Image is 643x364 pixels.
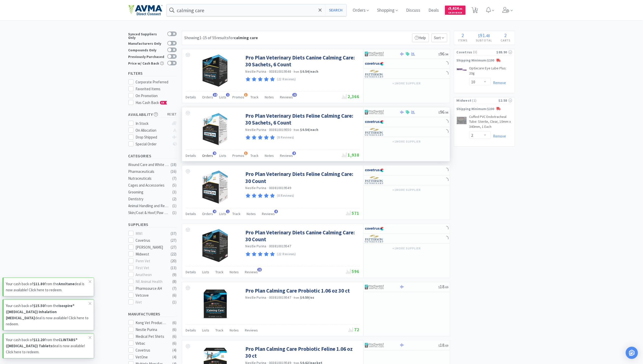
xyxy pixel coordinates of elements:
[136,333,167,340] div: Medical Pet Shirts
[173,333,177,340] div: ( 6 )
[265,95,274,99] span: Notes
[199,229,232,262] img: 0522aa8cebf249a2aef43770b0582d21_374498.jpeg
[136,251,167,257] div: Midwest
[280,95,293,99] span: Reviews
[390,80,423,87] button: +1more supplier
[300,295,315,300] strong: $0.59 / oz
[269,244,291,248] span: 003810019547
[365,235,384,242] img: f5e969b455434c6296c6d81ef179fa71_3.png
[280,153,293,158] span: Reviews
[491,134,506,139] a: Remove
[136,141,169,147] div: Special Order
[6,303,74,320] strong: Isospire® ([MEDICAL_DATA]) Inhalation [MEDICAL_DATA]
[173,182,177,188] div: ( 5 )
[173,196,177,202] div: ( 2 )
[365,176,384,184] img: f5e969b455434c6296c6d81ef179fa71_3.png
[136,244,167,250] div: [PERSON_NAME]
[294,296,299,299] span: from
[202,270,210,274] span: Lists
[171,251,177,257] div: ( 22 )
[365,60,384,68] img: 77fca1acd8b6420a9015268ca798ef17_1.png
[186,95,196,99] span: Details
[6,303,89,327] p: Your cash back of from the deal is now available! Click here to redeem.
[365,283,384,291] img: 4dd14cff54a648ac9e977f0c5da9bc2e_5.png
[439,52,440,56] span: $
[342,152,360,158] span: 1,938
[202,112,228,145] img: 495f39ee42f94bbc9e7e3854e2cb054c_374573.png
[33,337,44,342] strong: $12.20
[136,272,167,278] div: Amatheon
[171,265,177,271] div: ( 13 )
[439,344,440,347] span: $
[167,4,347,16] input: Search by item, sku, manufacturer, ingredient, size...
[229,35,258,40] span: for
[390,186,423,193] button: +1more supplier
[292,295,293,300] span: ·
[292,93,297,97] span: 22
[365,225,384,233] img: 77fca1acd8b6420a9015268ca798ef17_1.png
[245,270,258,274] span: Reviews
[472,50,497,55] span: ( 1 )
[277,193,294,199] p: (8 Reviews)
[269,295,291,300] span: 003810019547
[342,94,360,99] span: 2,366
[6,281,89,293] p: Your cash back of from the deal is now available! Click here to redeem.
[213,93,217,97] span: 14
[267,244,268,248] span: ·
[186,270,196,274] span: Details
[245,328,258,332] span: Reviews
[480,32,485,38] span: 91
[246,69,266,74] a: Nestle Purina
[233,95,245,99] span: Promos
[199,171,232,204] img: 329401075e7f4f1f8c9e9bf57c4285e4_374496.jpeg
[445,52,448,56] span: . 94
[257,268,262,271] span: 22
[167,112,177,117] span: reset
[497,38,515,43] h4: Carts
[365,128,384,136] img: f5e969b455434c6296c6d81ef179fa71_3.png
[346,268,360,274] span: 596
[269,69,291,74] span: 003810019548
[128,196,170,202] div: Dentistry
[445,344,448,347] span: . 69
[439,285,440,289] span: $
[365,166,384,174] img: 77fca1acd8b6420a9015268ca798ef17_1.png
[497,49,512,55] div: $88.90
[404,8,422,13] a: Discuss
[186,153,196,158] span: Details
[173,203,177,209] div: ( 1 )
[454,107,515,112] p: Shipping Minimum: $200
[171,169,177,175] div: ( 16 )
[202,211,213,216] span: Orders
[431,34,447,42] span: Sort
[472,38,497,43] h4: Subtotal
[457,49,472,55] span: Covetrus
[472,33,497,38] div: .
[469,66,512,78] a: Optixcare Eye Lube Plus: 20g
[216,328,224,332] span: Track
[349,327,360,332] span: 72
[233,153,245,158] span: Promos
[173,292,177,298] div: ( 6 )
[171,162,177,168] div: ( 18 )
[265,153,274,158] span: Notes
[300,127,319,132] strong: $0.54 / each
[33,303,44,308] strong: $15.50
[233,211,241,216] span: Track
[439,111,440,114] span: $
[160,101,165,104] span: CB
[128,41,165,45] div: Manufacturers Only
[136,120,169,127] div: In Stock
[136,292,167,298] div: Vetcove
[173,354,177,360] div: ( 4 )
[6,337,89,355] p: Your cash back of from the deal is now available! Click here to redeem.
[202,54,228,87] img: 5c4cef926add4fb7ba03913727b0649f_374572.png
[136,320,167,326] div: Kong Vet Products (KVP)
[294,70,299,73] span: from
[445,285,448,289] span: . 69
[136,285,167,292] div: Pharmsource AH
[234,35,258,40] strong: calming care
[128,162,170,168] div: Wound Care and White Goods
[246,244,266,248] a: Nestle Purina
[491,80,506,85] a: Remove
